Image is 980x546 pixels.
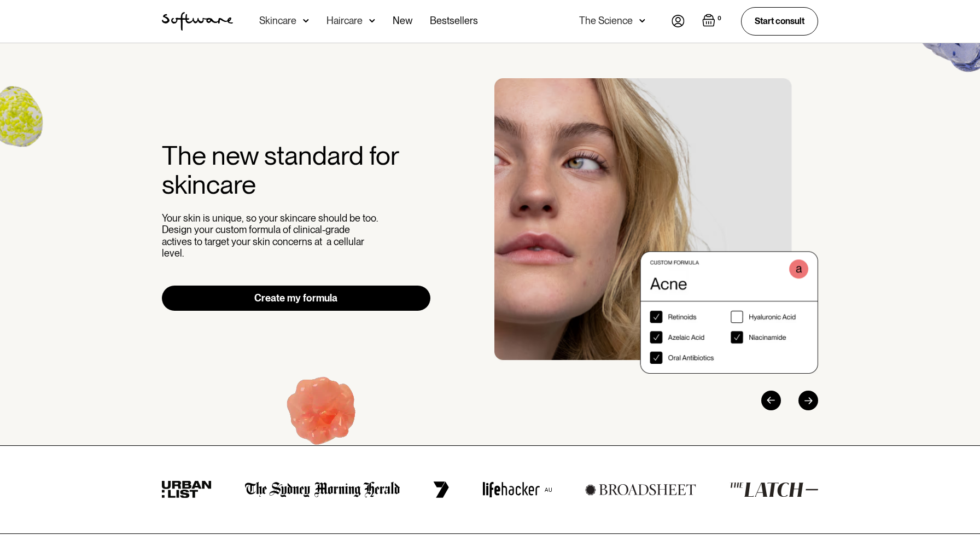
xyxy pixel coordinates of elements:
[702,14,724,29] a: Open cart
[162,12,233,31] img: Software Logo
[162,141,430,199] h2: The new standard for skincare
[303,15,309,26] img: arrow down
[162,286,430,311] a: Create my formula
[715,14,724,24] div: 0
[259,15,296,26] div: Skincare
[245,481,400,498] img: the Sydney morning herald logo
[579,15,633,26] div: The Science
[741,7,818,35] a: Start consult
[639,15,645,26] img: arrow down
[482,481,551,498] img: lifehacker logo
[162,481,212,498] img: urban list logo
[730,482,818,497] img: the latch logo
[585,484,696,496] img: broadsheet logo
[255,348,391,482] img: Hydroquinone (skin lightening agent)
[326,15,363,26] div: Haircare
[369,15,375,26] img: arrow down
[162,212,381,259] p: Your skin is unique, so your skincare should be too. Design your custom formula of clinical-grade...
